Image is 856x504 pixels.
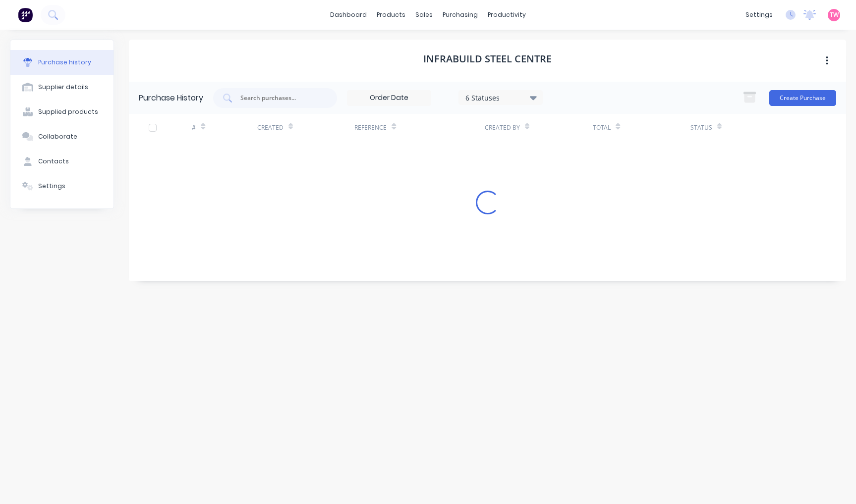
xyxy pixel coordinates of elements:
[139,92,203,104] div: Purchase History
[769,90,836,106] button: Create Purchase
[741,7,778,22] div: settings
[38,83,88,92] div: Supplier details
[423,53,552,65] h1: Infrabuild Steel Centre
[483,7,531,22] div: productivity
[38,107,98,116] div: Supplied products
[38,157,69,166] div: Contacts
[485,123,520,132] div: Created By
[10,149,114,174] button: Contacts
[465,92,536,102] div: 6 Statuses
[38,58,91,67] div: Purchase history
[10,50,114,75] button: Purchase history
[438,7,483,22] div: purchasing
[10,124,114,149] button: Collaborate
[690,123,712,132] div: Status
[18,7,33,22] img: Factory
[354,123,387,132] div: Reference
[239,93,322,103] input: Search purchases...
[347,91,431,105] input: Order Date
[593,123,611,132] div: Total
[10,75,114,100] button: Supplier details
[372,7,410,22] div: products
[38,132,77,141] div: Collaborate
[410,7,438,22] div: sales
[10,100,114,124] button: Supplied products
[257,123,284,132] div: Created
[192,123,196,132] div: #
[38,182,65,191] div: Settings
[10,174,114,199] button: Settings
[325,7,372,22] a: dashboard
[830,10,839,19] span: TW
